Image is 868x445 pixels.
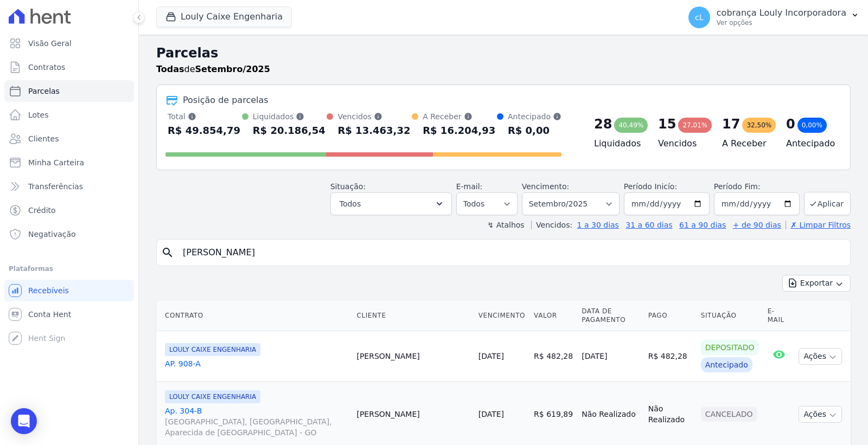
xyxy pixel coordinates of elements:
span: [GEOGRAPHIC_DATA], [GEOGRAPHIC_DATA], Aparecida de [GEOGRAPHIC_DATA] - GO [165,416,348,438]
span: Minha Carteira [28,157,84,168]
label: E-mail: [456,182,483,191]
div: Antecipado [701,357,752,372]
div: 17 [722,115,740,133]
h4: Antecipado [786,137,833,150]
div: 15 [658,115,676,133]
a: Conta Hent [4,304,134,325]
th: Pago [644,300,697,331]
span: Parcelas [28,86,60,96]
div: R$ 13.463,32 [337,122,410,139]
a: 31 a 60 dias [626,221,672,229]
span: Transferências [28,181,83,192]
td: [DATE] [577,331,643,382]
div: R$ 49.854,79 [168,122,240,139]
i: search [161,246,174,259]
a: Transferências [4,176,134,197]
a: 1 a 30 dias [577,221,619,229]
th: Situação [697,300,763,331]
a: Visão Geral [4,33,134,54]
strong: Setembro/2025 [195,64,270,74]
a: Crédito [4,199,134,221]
label: Período Fim: [714,181,800,192]
a: Recebíveis [4,280,134,301]
button: Louly Caixe Engenharia [156,7,292,27]
span: Conta Hent [28,309,71,320]
div: Plataformas [9,262,130,275]
span: Todos [340,197,361,210]
span: LOULY CAIXE ENGENHARIA [165,390,260,403]
span: Recebíveis [28,285,69,296]
div: Open Intercom Messenger [11,408,37,434]
a: Minha Carteira [4,152,134,173]
div: 0,00% [797,118,827,133]
div: R$ 20.186,54 [253,122,325,139]
a: AP. 908-A [165,358,348,369]
a: ✗ Limpar Filtros [786,221,851,229]
button: Ações [799,406,842,423]
div: Liquidados [253,111,325,122]
span: Lotes [28,109,49,120]
div: 27,01% [678,118,712,133]
td: R$ 482,28 [529,331,577,382]
input: Buscar por nome do lote ou do cliente [176,242,846,263]
span: Visão Geral [28,38,72,49]
a: Ap. 304-B[GEOGRAPHIC_DATA], [GEOGRAPHIC_DATA], Aparecida de [GEOGRAPHIC_DATA] - GO [165,405,348,438]
span: LOULY CAIXE ENGENHARIA [165,343,260,356]
div: R$ 0,00 [508,122,561,139]
div: 40,49% [614,118,648,133]
p: cobrança Louly Incorporadora [717,8,846,18]
span: Crédito [28,205,56,216]
a: 61 a 90 dias [679,221,726,229]
div: Vencidos [337,111,410,122]
span: Contratos [28,62,65,73]
a: + de 90 dias [733,221,781,229]
div: 32,50% [742,118,776,133]
div: Cancelado [701,407,757,422]
span: Clientes [28,133,59,144]
a: Negativação [4,223,134,245]
th: Valor [529,300,577,331]
h4: Vencidos [658,137,705,150]
span: Negativação [28,229,76,240]
label: Vencidos: [531,221,572,229]
strong: Todas [156,64,184,74]
div: Total [168,111,240,122]
a: [DATE] [478,410,504,418]
div: 0 [786,115,795,133]
button: Aplicar [804,192,851,215]
a: Clientes [4,128,134,150]
div: 28 [594,115,612,133]
button: cL cobrança Louly Incorporadora Ver opções [680,2,868,33]
th: Cliente [352,300,474,331]
h4: A Receber [722,137,769,150]
th: Contrato [156,300,352,331]
th: E-mail [763,300,795,331]
a: Lotes [4,104,134,126]
label: Vencimento: [522,182,569,191]
button: Ações [799,348,842,365]
div: Antecipado [508,111,561,122]
td: [PERSON_NAME] [352,331,474,382]
p: de [156,63,270,76]
div: Depositado [701,340,759,355]
td: R$ 482,28 [644,331,697,382]
th: Data de Pagamento [577,300,643,331]
a: Parcelas [4,80,134,102]
button: Todos [330,192,452,215]
th: Vencimento [474,300,529,331]
a: Contratos [4,56,134,78]
h4: Liquidados [594,137,641,150]
button: Exportar [782,275,851,292]
a: [DATE] [478,352,504,360]
div: R$ 16.204,93 [423,122,495,139]
span: cL [695,14,704,21]
h2: Parcelas [156,43,851,63]
label: ↯ Atalhos [487,221,524,229]
div: Posição de parcelas [183,94,269,107]
div: A Receber [423,111,495,122]
label: Período Inicío: [624,182,677,191]
label: Situação: [330,182,366,191]
p: Ver opções [717,18,846,27]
